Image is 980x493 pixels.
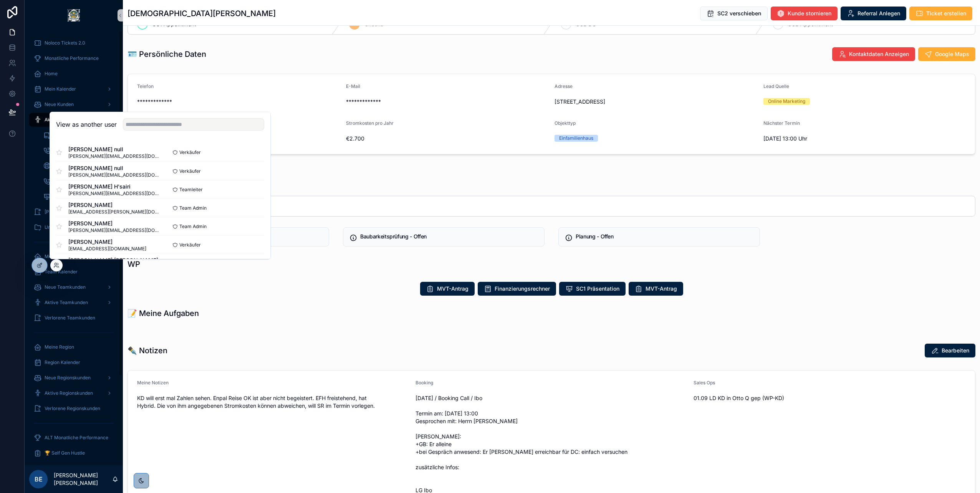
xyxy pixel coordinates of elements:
[45,375,91,381] span: Neue Regionskunden
[29,82,118,96] a: Mein Kalender
[127,259,140,270] h1: WP
[478,282,556,296] button: Finanzierungsrechner
[29,431,118,445] a: ALT Monatliche Performance
[29,311,118,325] a: Verlorene Teamkunden
[763,120,800,126] span: Nächster Termin
[646,285,677,293] span: MVT-Antrag
[926,10,966,17] span: Ticket erstellen
[179,168,201,174] span: Verkäufer
[45,253,69,260] span: Mein Team
[700,7,768,20] button: SC2 verschieben
[38,144,118,157] a: Discovery Calls machen
[45,344,74,350] span: Meine Region
[576,234,753,239] h5: Planung - Offen
[68,146,160,153] span: [PERSON_NAME] null
[68,172,160,178] span: [PERSON_NAME][EMAIL_ADDRESS][DOMAIN_NAME]
[38,190,118,203] a: SC2 Angebotschecks
[45,284,86,290] span: Neue Teamkunden
[559,135,593,142] div: Einfamilienhaus
[437,285,468,293] span: MVT-Antrag
[179,223,207,230] span: Team Admin
[346,135,549,142] span: €2.700
[68,9,80,22] img: App logo
[29,113,118,127] a: Aktive Kunden
[768,98,805,105] div: Online Marketing
[179,187,203,193] span: Teamleiter
[420,282,475,296] button: MVT-Antrag
[127,8,276,19] h1: [DEMOGRAPHIC_DATA][PERSON_NAME]
[360,234,538,239] h5: Baubarkeitsprüfung - Offen
[416,380,433,385] span: Booking
[935,50,969,58] span: Google Maps
[68,153,160,159] span: [PERSON_NAME][EMAIL_ADDRESS][DOMAIN_NAME]
[629,282,683,296] button: MVT-Antrag
[68,227,160,233] span: [PERSON_NAME][EMAIL_ADDRESS][DOMAIN_NAME]
[45,390,93,396] span: Aktive Regionskunden
[763,83,789,89] span: Lead Quelle
[29,36,118,50] a: Noloco Tickets 2.0
[38,159,118,173] a: To-Do's beantworten
[68,183,160,190] span: [PERSON_NAME] H'sairi
[717,10,761,17] span: SC2 verschieben
[788,10,831,17] span: Kunde stornieren
[29,51,118,65] a: Monatliche Performance
[38,128,118,142] a: Rückruf durch Booking
[68,201,160,209] span: [PERSON_NAME]
[179,242,201,248] span: Verkäufer
[45,86,76,92] span: Mein Kalender
[694,394,966,402] span: 01.09 LD KD in Otto Q gep (WP-KD)
[495,285,550,293] span: Finanzierungsrechner
[29,386,118,400] a: Aktive Regionskunden
[137,394,409,410] span: KD will erst mal Zahlen sehen. Enpal Reise OK ist aber nicht begeistert. EFH freistehend, hat Hyb...
[763,135,966,142] span: [DATE] 13:00 Uhr
[68,220,160,227] span: [PERSON_NAME]
[29,250,118,263] a: Mein Team
[29,371,118,385] a: Neue Regionskunden
[29,280,118,294] a: Neue Teamkunden
[56,120,117,129] h2: View as another user
[68,209,160,215] span: [EMAIL_ADDRESS][PERSON_NAME][DOMAIN_NAME]
[857,10,900,17] span: Referral Anlegen
[25,31,123,465] div: scrollable content
[45,71,58,77] span: Home
[942,347,969,354] span: Bearbeiten
[29,446,118,460] a: 🏆 Self Gen Hustle
[576,285,619,293] span: SC1 Präsentation
[45,40,85,46] span: Noloco Tickets 2.0
[45,299,88,306] span: Aktive Teamkunden
[555,120,576,126] span: Objekttyp
[29,67,118,81] a: Home
[45,450,85,456] span: 🏆 Self Gen Hustle
[127,345,167,356] h1: ✒️ Notizen
[137,83,154,89] span: Telefon
[45,405,100,412] span: Verlorene Regionskunden
[68,164,160,172] span: [PERSON_NAME] null
[45,435,108,441] span: ALT Monatliche Performance
[68,238,146,246] span: [PERSON_NAME]
[555,83,573,89] span: Adresse
[127,49,206,60] h1: 🪪 Persönliche Daten
[45,269,78,275] span: Team Kalender
[918,47,975,61] button: Google Maps
[45,315,95,321] span: Verlorene Teamkunden
[29,205,118,219] a: [PERSON_NAME]
[45,224,69,230] span: Unterlagen
[346,83,360,89] span: E-Mail
[35,475,43,484] span: BE
[555,98,757,106] span: [STREET_ADDRESS]
[127,308,199,319] h1: 📝 Meine Aufgaben
[54,471,112,487] p: [PERSON_NAME] [PERSON_NAME]
[68,246,146,252] span: [EMAIL_ADDRESS][DOMAIN_NAME]
[68,190,160,197] span: [PERSON_NAME][EMAIL_ADDRESS][DOMAIN_NAME]
[45,101,74,108] span: Neue Kunden
[29,356,118,369] a: Region Kalender
[29,98,118,111] a: Neue Kunden
[29,296,118,309] a: Aktive Teamkunden
[179,149,201,156] span: Verkäufer
[559,282,626,296] button: SC1 Präsentation
[45,55,99,61] span: Monatliche Performance
[346,120,394,126] span: Stromkosten pro Jahr
[841,7,906,20] button: Referral Anlegen
[38,174,118,188] a: Zweittermine buchen
[694,380,715,385] span: Sales Ops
